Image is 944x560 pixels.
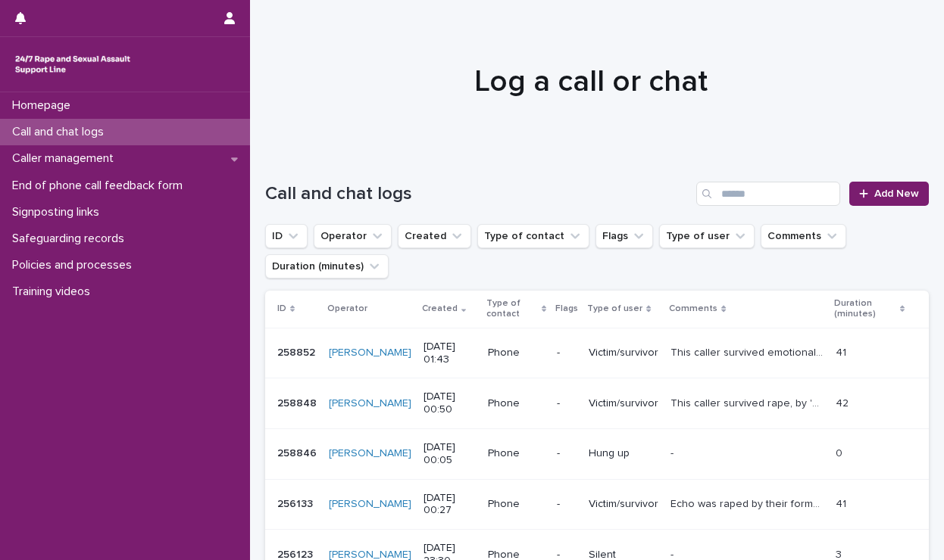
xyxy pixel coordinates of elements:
[329,347,411,359] a: [PERSON_NAME]
[557,347,577,359] p: -
[424,492,476,518] p: [DATE] 00:27
[6,232,136,246] p: Safeguarding records
[670,394,827,410] p: This caller survived rape, by 'a man pretending to be a woman'. When they spoke in generalities, ...
[670,495,827,511] p: Echo was raped by their former partner last week. We spoke about legal definitions of sexual viol...
[329,447,411,460] a: [PERSON_NAME]
[277,394,320,410] p: 258848
[6,258,144,272] p: Policies and processes
[488,447,545,460] p: Phone
[12,49,133,79] img: rhQMoQhaT3yELyF149Cw
[836,344,849,359] p: 41
[265,378,929,429] tr: 258848258848 [PERSON_NAME] [DATE] 00:50Phone-Victim/survivorThis caller survived rape, by 'a man ...
[836,495,849,511] p: 41
[488,347,545,359] p: Phone
[265,64,917,100] h1: Log a call or chat
[265,428,929,479] tr: 258846258846 [PERSON_NAME] [DATE] 00:05Phone-Hung up-- 00
[761,224,846,248] button: Comments
[329,498,411,511] a: [PERSON_NAME]
[696,182,840,206] input: Search
[422,300,458,317] p: Created
[6,125,116,139] p: Call and chat logs
[6,98,83,113] p: Homepage
[398,224,471,248] button: Created
[265,479,929,530] tr: 256133256133 [PERSON_NAME] [DATE] 00:27Phone-Victim/survivorEcho was raped by their former partne...
[557,397,577,410] p: -
[834,295,896,323] p: Duration (minutes)
[669,300,717,317] p: Comments
[589,447,658,460] p: Hung up
[836,444,846,460] p: 0
[424,341,476,366] p: [DATE] 01:43
[849,182,929,206] a: Add New
[329,397,411,410] a: [PERSON_NAME]
[265,254,389,278] button: Duration (minutes)
[670,344,827,359] p: This caller survived emotional abuse and alluded towards sexual abuse and physical abuse (certain...
[587,300,642,317] p: Type of user
[6,285,102,299] p: Training videos
[589,498,658,511] p: Victim/survivor
[424,441,476,467] p: [DATE] 00:05
[659,224,755,248] button: Type of user
[589,397,658,410] p: Victim/survivor
[488,498,545,511] p: Phone
[265,183,690,205] h1: Call and chat logs
[265,224,308,248] button: ID
[277,444,320,460] p: 258846
[557,498,577,511] p: -
[424,390,476,416] p: [DATE] 00:50
[6,151,126,166] p: Caller management
[595,224,653,248] button: Flags
[277,344,318,359] p: 258852
[488,397,545,410] p: Phone
[477,224,589,248] button: Type of contact
[555,300,578,317] p: Flags
[486,295,538,323] p: Type of contact
[6,205,111,219] p: Signposting links
[277,495,316,511] p: 256133
[670,444,677,460] p: -
[6,179,195,193] p: End of phone call feedback form
[589,347,658,359] p: Victim/survivor
[277,300,286,317] p: ID
[874,188,919,199] span: Add New
[557,447,577,460] p: -
[327,300,367,317] p: Operator
[314,224,392,248] button: Operator
[836,394,852,410] p: 42
[265,328,929,378] tr: 258852258852 [PERSON_NAME] [DATE] 01:43Phone-Victim/survivorThis caller survived emotional abuse ...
